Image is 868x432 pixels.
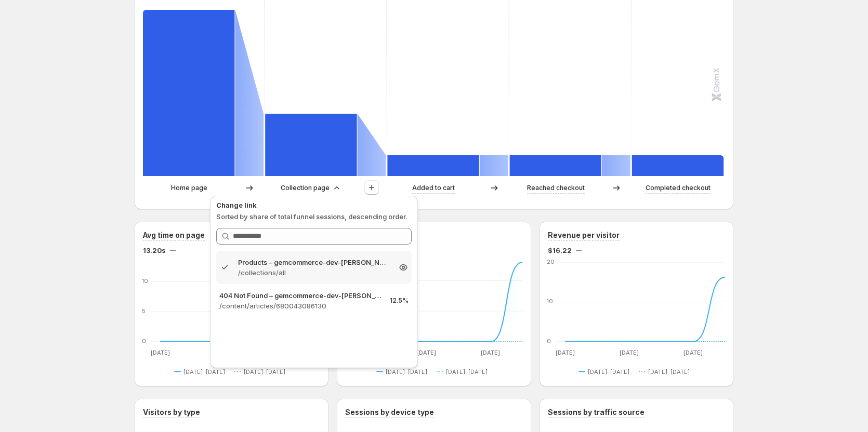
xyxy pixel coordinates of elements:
span: [DATE]–[DATE] [446,368,488,376]
text: 10 [547,298,553,305]
p: 404 Not Found – gemcommerce-dev-[PERSON_NAME] [219,290,382,301]
h3: Revenue per visitor [548,230,620,240]
p: /content/articles/680043086130 [219,301,382,311]
h3: Sessions by traffic source [548,407,645,417]
text: [DATE] [620,349,639,356]
h3: Avg time on page [143,230,205,240]
p: /collections/all [238,267,390,278]
text: 10 [142,277,148,285]
text: 0 [547,337,551,345]
p: Change link [216,200,412,210]
p: Products – gemcommerce-dev-[PERSON_NAME] [238,257,390,267]
span: [DATE]–[DATE] [183,368,225,376]
text: [DATE] [683,349,703,356]
p: Reached checkout [527,183,585,193]
button: [DATE]–[DATE] [174,366,229,378]
p: Home page [171,183,207,193]
span: 13.20s [143,245,166,255]
span: [DATE]–[DATE] [648,368,690,376]
p: Completed checkout [646,183,711,193]
h3: Sessions by device type [345,407,434,417]
span: [DATE]–[DATE] [588,368,629,376]
button: [DATE]–[DATE] [639,366,694,378]
text: 20 [547,258,555,265]
h3: Visitors by type [143,407,200,417]
p: Sorted by share of total funnel sessions, descending order. [216,211,412,222]
text: [DATE] [151,349,170,356]
text: 0 [142,337,146,345]
text: 5 [142,307,146,315]
text: [DATE] [417,349,436,356]
button: [DATE]–[DATE] [578,366,634,378]
p: Collection page [281,183,330,193]
text: [DATE] [481,349,501,356]
button: [DATE]–[DATE] [437,366,492,378]
p: Added to cart [412,183,455,193]
text: [DATE] [555,349,574,356]
span: $16.22 [548,245,572,255]
p: 12.5% [390,296,409,305]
